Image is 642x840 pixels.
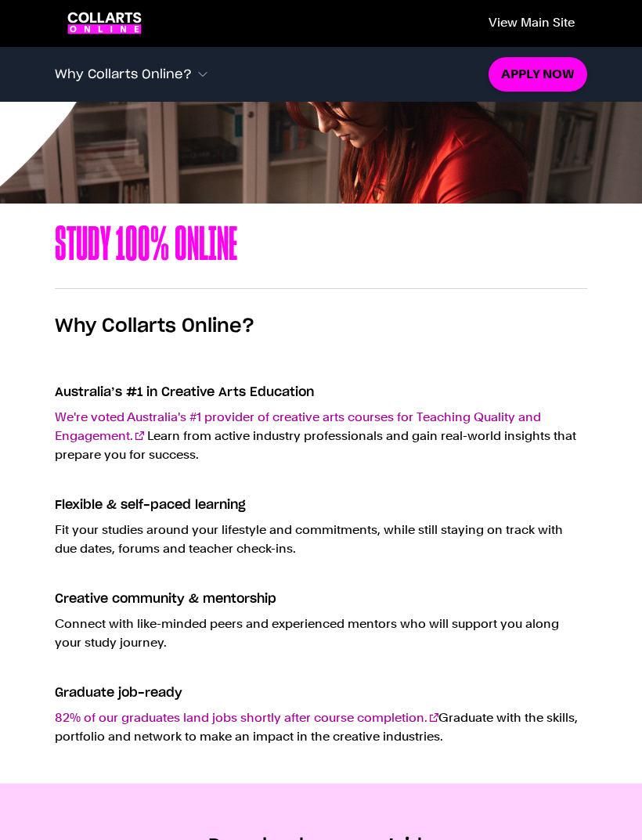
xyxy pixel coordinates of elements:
button: Why Collarts Online? [55,58,489,91]
h3: Flexible & self-paced learning [55,496,588,514]
a: 82% of our graduates land jobs shortly after course completion. [55,710,438,725]
h3: Creative community & mentorship [55,589,588,608]
a: We're voted Australia's #1 provider of creative arts courses for Teaching Quality and Engagement. [55,409,541,443]
p: Graduate with the skills, portfolio and network to make an impact in the creative industries. [55,708,588,746]
a: View main site [476,5,587,41]
h3: Australia’s #1 in Creative Arts Education [55,383,588,402]
h2: Why Collarts Online? [55,314,254,339]
span: Why Collarts Online? [55,67,192,81]
p: Connect with like-minded peers and experienced mentors who will support you along your study jour... [55,615,588,652]
h3: Graduate job-ready [55,683,588,702]
h1: Study 100% online [55,222,588,269]
a: Apply now [489,57,587,92]
p: Learn from active industry professionals and gain real-world insights that prepare you for success. [55,408,588,464]
p: Fit your studies around your lifestyle and commitments, while still staying on track with due dat... [55,521,588,558]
